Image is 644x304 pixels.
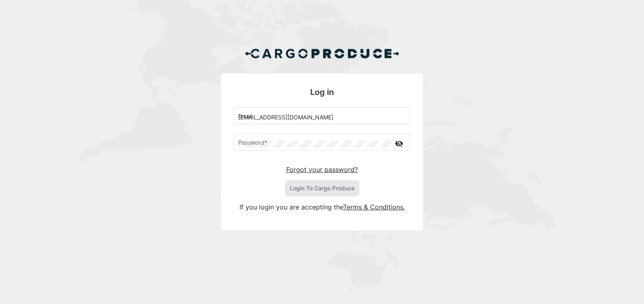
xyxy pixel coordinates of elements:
[343,203,405,211] a: Terms & Conditions.
[245,44,399,63] img: Cargo Produce Logo
[286,165,358,174] a: Forgot your password?
[394,139,404,149] mat-icon: visibility_off
[234,86,410,98] h3: Log in
[239,203,343,211] span: If you login you are accepting the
